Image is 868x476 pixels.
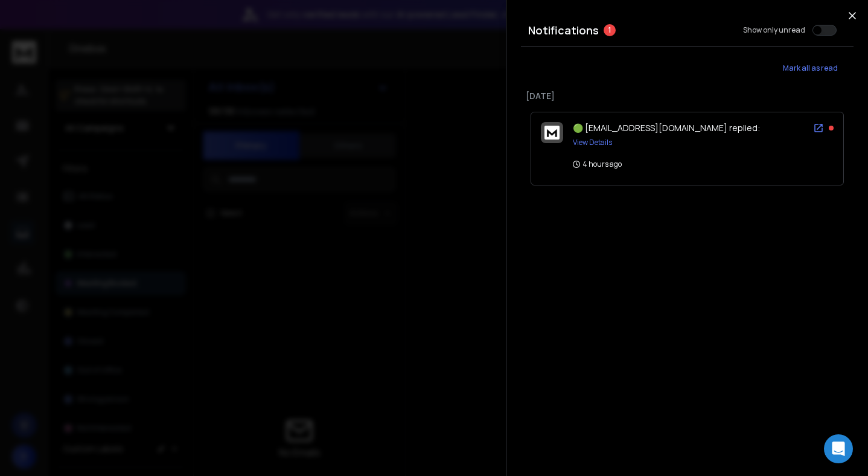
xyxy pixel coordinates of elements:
span: 1 [604,24,616,36]
img: logo [544,126,560,140]
span: Mark all as read [783,63,838,73]
div: Open Intercom Messenger [824,434,853,463]
button: View Details [573,138,612,147]
button: Mark all as read [767,56,854,80]
label: Show only unread [743,25,805,35]
span: 🟢 [EMAIL_ADDRESS][DOMAIN_NAME] replied: [573,122,760,133]
p: 4 hours ago [573,159,622,169]
p: [DATE] [526,90,849,102]
h3: Notifications [528,22,599,39]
